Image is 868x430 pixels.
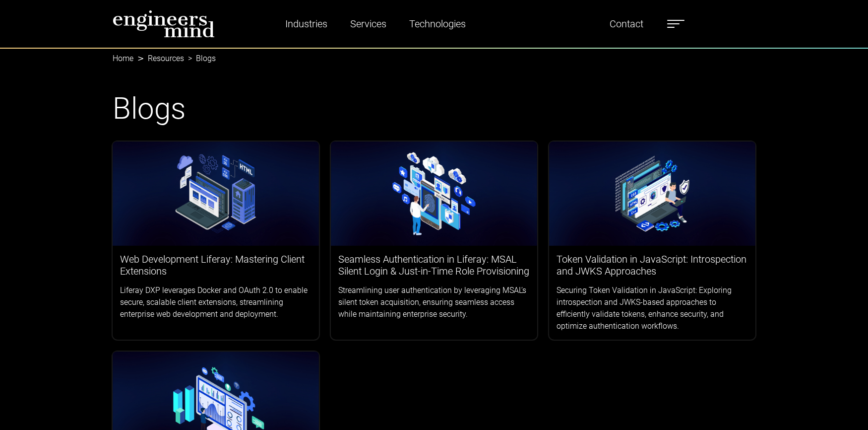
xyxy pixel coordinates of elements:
[405,12,470,35] a: Technologies
[113,10,215,38] img: logo
[331,188,537,328] a: Seamless Authentication in Liferay: MSAL Silent Login & Just-in-Time Role ProvisioningStreamlinin...
[346,12,390,35] a: Services
[120,285,311,320] p: Liferay DXP leverages Docker and OAuth 2.0 to enable secure, scalable client extensions, streamli...
[338,253,530,277] h3: Seamless Authentication in Liferay: MSAL Silent Login & Just-in-Time Role Provisioning
[148,54,184,63] a: Resources
[549,188,755,340] a: Token Validation in JavaScript: Introspection and JWKS ApproachesSecuring Token Validation in Jav...
[113,188,319,328] a: Web Development Liferay: Mastering Client ExtensionsLiferay DXP leverages Docker and OAuth 2.0 to...
[281,12,331,35] a: Industries
[549,142,755,246] img: logos
[338,285,530,320] p: Streamlining user authentication by leveraging MSAL’s silent token acquisition, ensuring seamless...
[184,53,216,65] li: Blogs
[557,285,748,332] p: Securing Token Validation in JavaScript: Exploring introspection and JWKS-based approaches to eff...
[557,253,748,277] h3: Token Validation in JavaScript: Introspection and JWKS Approaches
[331,142,537,246] img: logos
[113,54,133,63] a: Home
[113,48,755,60] nav: breadcrumb
[606,12,647,35] a: Contact
[113,142,319,246] img: logos
[113,91,755,127] h1: Blogs
[120,253,311,277] h3: Web Development Liferay: Mastering Client Extensions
